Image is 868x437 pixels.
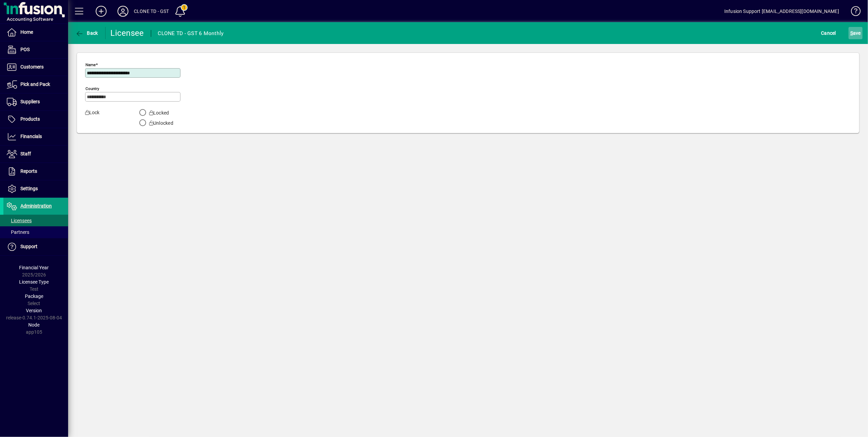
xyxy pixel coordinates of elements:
a: Home [3,24,68,41]
span: Partners [7,229,29,235]
button: Save [849,27,863,39]
span: Back [75,30,98,36]
a: Customers [3,59,68,76]
label: Unlocked [148,120,173,126]
span: Pick and Pack [20,81,50,87]
a: Reports [3,163,68,180]
mat-label: Name [85,62,96,67]
button: Cancel [820,27,838,39]
span: Home [20,29,33,35]
a: Support [3,238,68,255]
div: Infusion Support [EMAIL_ADDRESS][DOMAIN_NAME] [724,6,839,17]
a: Products [3,111,68,128]
span: Settings [20,186,38,191]
span: Node [29,322,40,328]
label: Lock [80,109,124,127]
span: Administration [20,203,52,209]
a: Pick and Pack [3,76,68,93]
a: Financials [3,128,68,145]
button: Back [74,27,100,39]
div: Licensee [111,28,144,39]
label: Locked [148,109,169,116]
button: Profile [112,5,134,17]
a: POS [3,41,68,58]
span: POS [20,47,30,52]
span: Staff [20,151,31,156]
span: Package [25,293,43,299]
span: Financial Year [19,265,49,270]
span: ave [850,28,861,39]
span: Licensee Type [19,279,49,285]
span: Licensees [7,218,32,223]
span: Suppliers [20,99,40,104]
a: Settings [3,180,68,197]
span: Products [20,116,40,122]
span: Support [20,244,37,249]
span: Financials [20,134,42,139]
div: CLONE TD - GST 6 Monthly [158,28,224,39]
a: Suppliers [3,93,68,110]
button: Add [90,5,112,17]
a: Staff [3,146,68,163]
span: S [850,30,853,36]
a: Licensees [3,215,68,226]
span: Version [26,308,42,313]
a: Knowledge Base [846,1,859,24]
mat-label: Country [85,86,99,91]
a: Partners [3,226,68,238]
span: Cancel [821,28,836,39]
app-page-header-button: Back [68,27,106,39]
span: Customers [20,64,44,70]
span: Reports [20,168,37,174]
div: CLONE TD - GST [134,6,169,17]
